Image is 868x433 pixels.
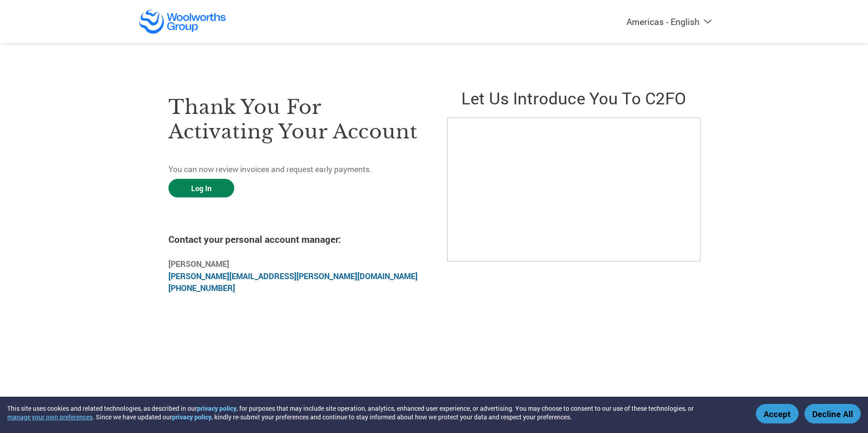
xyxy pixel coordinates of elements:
button: Accept [756,404,799,423]
a: privacy policy [172,413,212,421]
a: [PERSON_NAME][EMAIL_ADDRESS][PERSON_NAME][DOMAIN_NAME] [168,271,418,281]
a: [PHONE_NUMBER] [168,283,235,293]
div: This site uses cookies and related technologies, as described in our , for purposes that may incl... [7,404,743,421]
iframe: C2FO Introduction Video [447,118,700,261]
h3: Thank you for activating your account [168,95,421,144]
img: Woolworths Group [139,9,227,34]
h4: Contact your personal account manager: [168,233,421,246]
h2: Let us introduce you to C2FO [447,87,700,109]
a: privacy policy [197,404,237,413]
button: Decline All [804,404,861,423]
a: Log In [168,179,234,197]
button: manage your own preferences [7,413,93,421]
b: [PERSON_NAME] [168,259,229,269]
p: You can now review invoices and request early payments. [168,163,421,175]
